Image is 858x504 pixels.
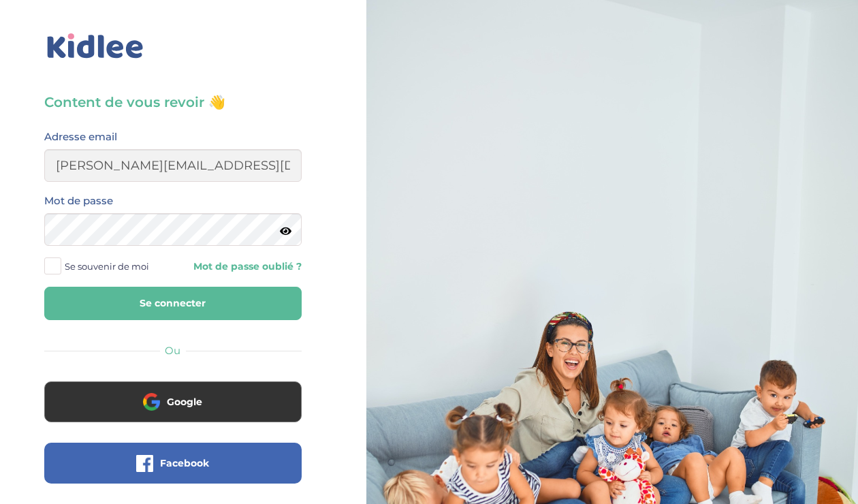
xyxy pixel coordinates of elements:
img: logo_kidlee_bleu [44,31,146,62]
button: Facebook [44,443,302,484]
input: Email [44,149,302,182]
h3: Content de vous revoir 👋 [44,93,302,112]
button: Se connecter [44,287,302,320]
a: Google [44,405,302,418]
span: Se souvenir de moi [65,257,149,275]
button: Google [44,381,302,422]
img: google.png [143,393,160,410]
span: Facebook [160,456,209,470]
label: Mot de passe [44,192,113,210]
a: Mot de passe oublié ? [183,260,302,273]
label: Adresse email [44,128,117,146]
span: Ou [165,344,180,357]
span: Google [167,395,202,409]
img: facebook.png [136,455,153,472]
a: Facebook [44,466,302,479]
